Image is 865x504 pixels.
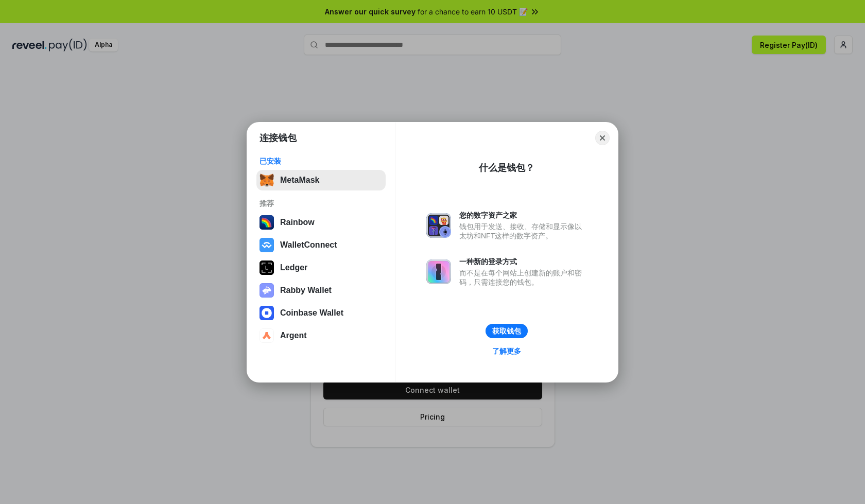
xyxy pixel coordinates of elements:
[479,162,534,174] div: 什么是钱包？
[486,324,528,338] button: 获取钱包
[280,176,319,185] div: MetaMask
[259,238,274,252] img: svg+xml,%3Csvg%20width%3D%2228%22%20height%3D%2228%22%20viewBox%3D%220%200%2028%2028%22%20fill%3D...
[280,331,307,340] div: Argent
[280,308,343,318] div: Coinbase Wallet
[280,218,315,227] div: Rainbow
[426,213,451,238] img: svg+xml,%3Csvg%20xmlns%3D%22http%3A%2F%2Fwww.w3.org%2F2000%2Fsvg%22%20fill%3D%22none%22%20viewBox...
[256,325,386,346] button: Argent
[259,260,274,275] img: svg+xml,%3Csvg%20xmlns%3D%22http%3A%2F%2Fwww.w3.org%2F2000%2Fsvg%22%20width%3D%2228%22%20height%3...
[459,268,587,287] div: 而不是在每个网站上创建新的账户和密码，只需连接您的钱包。
[280,263,307,272] div: Ledger
[259,283,274,298] img: svg+xml,%3Csvg%20xmlns%3D%22http%3A%2F%2Fwww.w3.org%2F2000%2Fsvg%22%20fill%3D%22none%22%20viewBox...
[256,212,386,233] button: Rainbow
[459,257,587,266] div: 一种新的登录方式
[459,211,587,220] div: 您的数字资产之家
[256,170,386,190] button: MetaMask
[259,173,274,187] img: svg+xml,%3Csvg%20fill%3D%22none%22%20height%3D%2233%22%20viewBox%3D%220%200%2035%2033%22%20width%...
[256,280,386,301] button: Rabby Wallet
[256,303,386,323] button: Coinbase Wallet
[486,344,527,358] a: 了解更多
[492,326,521,336] div: 获取钱包
[256,235,386,255] button: WalletConnect
[459,222,587,240] div: 钱包用于发送、接收、存储和显示像以太坊和NFT这样的数字资产。
[259,306,274,320] img: svg+xml,%3Csvg%20width%3D%2228%22%20height%3D%2228%22%20viewBox%3D%220%200%2028%2028%22%20fill%3D...
[256,257,386,278] button: Ledger
[259,157,383,166] div: 已安装
[259,199,383,208] div: 推荐
[492,346,521,356] div: 了解更多
[280,286,332,295] div: Rabby Wallet
[259,328,274,343] img: svg+xml,%3Csvg%20width%3D%2228%22%20height%3D%2228%22%20viewBox%3D%220%200%2028%2028%22%20fill%3D...
[595,131,610,145] button: Close
[259,132,297,144] h1: 连接钱包
[426,259,451,284] img: svg+xml,%3Csvg%20xmlns%3D%22http%3A%2F%2Fwww.w3.org%2F2000%2Fsvg%22%20fill%3D%22none%22%20viewBox...
[280,240,337,250] div: WalletConnect
[259,215,274,230] img: svg+xml,%3Csvg%20width%3D%22120%22%20height%3D%22120%22%20viewBox%3D%220%200%20120%20120%22%20fil...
